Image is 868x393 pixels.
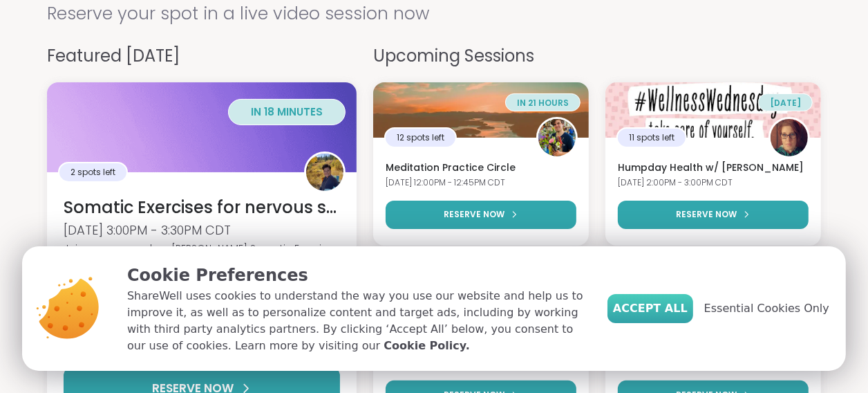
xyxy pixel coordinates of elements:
div: [DATE] 12:00PM - 12:45PM CDT [386,177,576,189]
span: [DATE] [770,97,801,109]
img: Meditation Practice Circle [373,82,589,138]
div: [DATE] 3:00PM - 3:30PM CDT [64,221,340,239]
div: [DATE] 2:00PM - 3:00PM CDT [618,177,809,189]
a: Cookie Policy. [384,338,469,354]
span: 11 spots left [629,131,674,144]
span: RESERVE NOW [444,208,504,221]
h2: Reserve your spot in a live video session now [47,1,821,27]
h4: Upcoming Sessions [373,44,821,68]
img: Somatic Exercises for nervous system regulation [47,82,357,172]
h3: Somatic Exercises for nervous system regulation [64,196,340,219]
span: 12 spots left [397,131,444,144]
button: Accept All [607,294,693,323]
p: ShareWell uses cookies to understand the way you use our website and help us to improve it, as we... [127,288,585,354]
span: in 21 hours [517,97,569,109]
span: Essential Cookies Only [704,300,829,317]
img: Nicholas [538,119,576,156]
button: RESERVE NOW [618,201,809,229]
span: 2 spots left [70,166,115,179]
button: RESERVE NOW [386,201,576,229]
h3: Meditation Practice Circle [386,161,576,175]
h3: Humpday Health w/ [PERSON_NAME] [618,161,809,175]
img: CharityRoss [306,154,343,191]
span: Accept All [613,300,688,317]
h4: Featured [DATE] [47,44,357,68]
span: in 18 minutes [251,104,323,119]
p: Cookie Preferences [127,263,585,288]
div: Join us as we explore [PERSON_NAME] Somatic Exercises for Nervous System Regulation workbook. ***... [64,241,340,271]
span: RESERVE NOW [676,208,737,221]
img: HeatherCM24 [771,119,808,156]
img: Humpday Health w/ Heather [605,82,821,138]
